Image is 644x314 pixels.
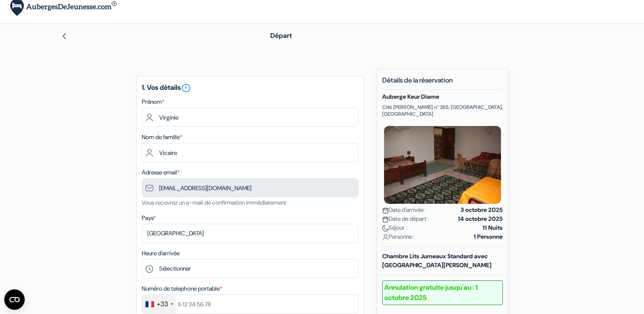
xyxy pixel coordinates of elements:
strong: 3 octobre 2025 [461,206,503,214]
small: Vous recevrez un e-mail de confirmation immédiatement [142,199,286,206]
span: Personne : [382,232,415,241]
button: Ouvrir le widget CMP [4,289,25,310]
label: Prénom [142,97,164,106]
div: +33 [157,299,168,309]
h5: Auberge Keur Diame [382,93,503,100]
p: Cité [PERSON_NAME] n° 265, [GEOGRAPHIC_DATA], [GEOGRAPHIC_DATA] [382,104,503,117]
img: left_arrow.svg [61,33,68,40]
strong: 11 Nuits [483,223,503,232]
input: 6 12 34 56 78 [142,294,358,314]
input: Entrer adresse e-mail [142,178,358,197]
img: calendar.svg [382,216,389,223]
strong: 14 octobre 2025 [458,214,503,223]
label: Heure d'arrivée [142,249,180,258]
label: Adresse email [142,168,180,177]
span: Date d'arrivée : [382,206,426,214]
span: Date de départ : [382,214,429,223]
input: Entrez votre prénom [142,108,358,127]
b: Chambre Lits Jumeaux Standard avec [GEOGRAPHIC_DATA][PERSON_NAME] [382,252,492,269]
h5: Détails de la réservation [382,76,503,90]
span: Départ [270,31,292,40]
img: user_icon.svg [382,234,389,240]
img: moon.svg [382,225,389,231]
i: error_outline [181,83,191,93]
img: calendar.svg [382,207,389,214]
strong: 1 Personne [474,232,503,241]
span: Séjour : [382,223,407,232]
label: Nom de famille [142,133,182,142]
label: Pays [142,214,156,223]
input: Entrer le nom de famille [142,143,358,162]
h5: 1. Vos détails [142,83,358,93]
label: Numéro de telephone portable [142,284,222,293]
div: France: +33 [142,295,176,313]
a: error_outline [181,83,191,92]
b: Annulation gratuite jusqu'au : 1 octobre 2025 [382,280,503,305]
